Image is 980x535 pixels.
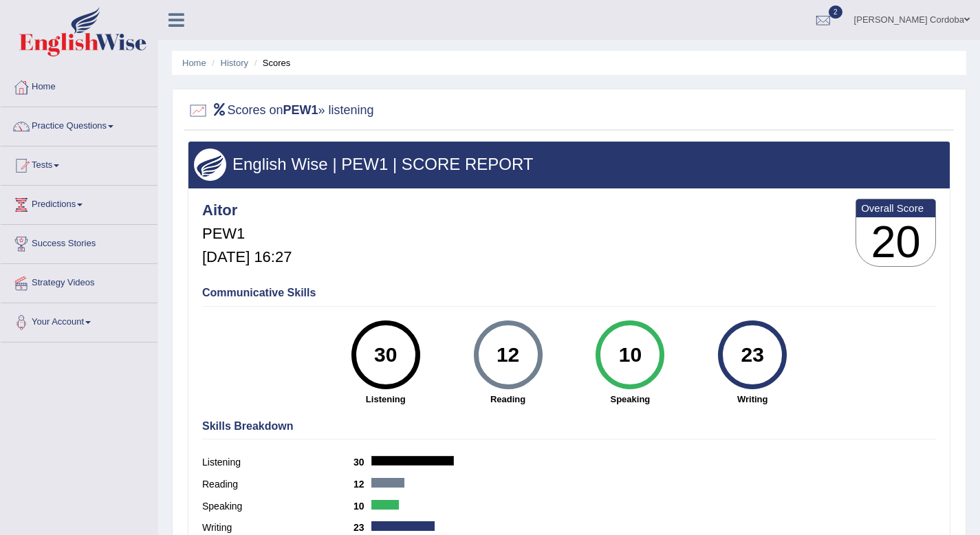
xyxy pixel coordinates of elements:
strong: Listening [331,393,440,406]
b: 12 [353,479,371,490]
div: 10 [605,326,655,384]
strong: Reading [454,393,563,406]
a: Practice Questions [1,107,157,142]
strong: Writing [698,393,807,406]
div: 30 [360,326,411,384]
h4: Communicative Skills [202,287,936,299]
h4: Aitor [202,202,292,219]
label: Speaking [202,499,353,514]
h5: PEW1 [202,226,292,242]
div: 12 [483,326,533,384]
label: Writing [202,521,353,535]
a: Tests [1,146,157,181]
li: Scores [251,56,291,69]
a: Your Account [1,303,157,338]
label: Reading [202,477,353,492]
label: Listening [202,455,353,470]
img: wings.png [194,149,226,181]
a: Strategy Videos [1,264,157,298]
a: Predictions [1,186,157,220]
a: Home [182,58,206,68]
b: 30 [353,457,371,468]
h4: Skills Breakdown [202,420,936,433]
b: 23 [353,522,371,533]
h3: 20 [856,217,935,267]
a: Home [1,68,157,102]
h2: Scores on » listening [188,100,374,121]
b: PEW1 [283,103,318,117]
b: 10 [353,501,371,512]
span: 2 [829,6,842,19]
strong: Speaking [576,393,684,406]
a: History [221,58,248,68]
h3: English Wise | PEW1 | SCORE REPORT [194,155,944,173]
b: Overall Score [861,202,930,214]
div: 23 [728,326,778,384]
h5: [DATE] 16:27 [202,249,292,265]
a: Success Stories [1,225,157,259]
